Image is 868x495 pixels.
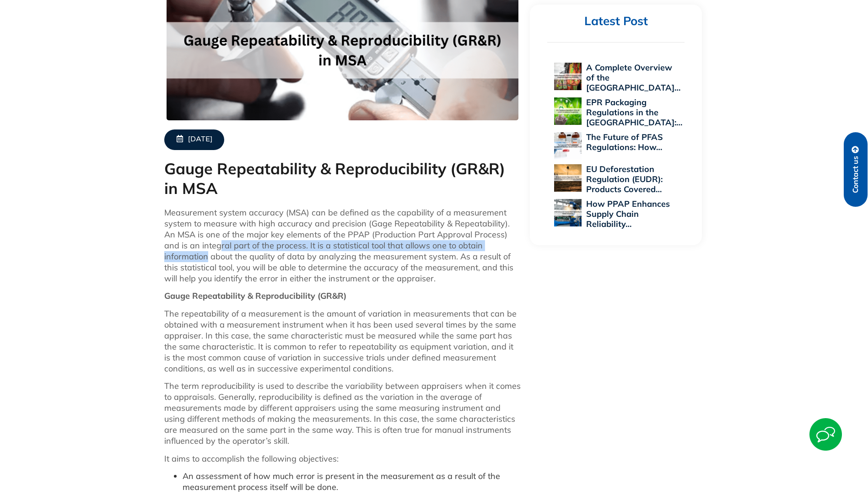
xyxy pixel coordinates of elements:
[164,159,521,198] h1: Gauge Repeatability & Reproducibility (GR&R) in MSA
[852,156,860,193] span: Contact us
[164,207,521,284] p: Measurement system accuracy (MSA) can be defined as the capability of a measurement system to mea...
[586,62,680,93] a: A Complete Overview of the [GEOGRAPHIC_DATA]…
[183,471,521,493] li: An assessment of how much error is present in the measurement as a result of the measurement proc...
[164,291,346,301] strong: Gauge Repeatability & Reproducibility (GR&R)
[586,132,663,152] a: The Future of PFAS Regulations: How…
[547,14,685,29] h2: Latest Post
[554,63,582,90] img: A Complete Overview of the EU Personal Protective Equipment Regulation 2016/425
[164,381,521,447] p: The term reproducibility is used to describe the variability between appraisers when it comes to ...
[809,418,842,451] img: Start Chat
[554,199,582,226] img: How PPAP Enhances Supply Chain Reliability Across Global Industries
[164,453,521,464] p: It aims to accomplish the following objectives:
[164,129,224,150] a: [DATE]
[844,132,868,207] a: Contact us
[554,164,582,192] img: EU Deforestation Regulation (EUDR): Products Covered and Compliance Essentials
[164,308,521,374] p: The repeatability of a measurement is the amount of variation in measurements that can be obtaine...
[188,135,212,145] span: [DATE]
[586,97,682,128] a: EPR Packaging Regulations in the [GEOGRAPHIC_DATA]:…
[586,164,663,194] a: EU Deforestation Regulation (EUDR): Products Covered…
[586,199,670,229] a: How PPAP Enhances Supply Chain Reliability…
[554,132,582,160] img: The Future of PFAS Regulations: How 2025 Will Reshape Global Supply Chains
[554,97,582,125] img: EPR Packaging Regulations in the US: A 2025 Compliance Perspective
